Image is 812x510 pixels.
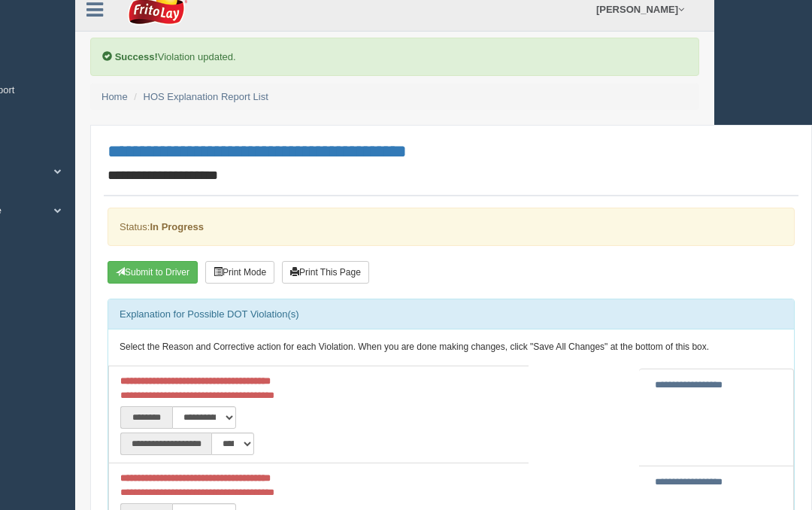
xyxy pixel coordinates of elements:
div: Status: [108,208,795,246]
b: Success! [115,51,158,62]
button: Print This Page [282,261,369,284]
a: Home [101,91,128,102]
button: Submit To Driver [108,261,198,284]
div: Explanation for Possible DOT Violation(s) [108,299,794,329]
div: Violation updated. [90,38,699,76]
a: HOS Explanation Report List [144,91,268,102]
div: Select the Reason and Corrective action for each Violation. When you are done making changes, cli... [108,329,794,366]
button: Print Mode [205,261,274,284]
strong: In Progress [150,221,204,232]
